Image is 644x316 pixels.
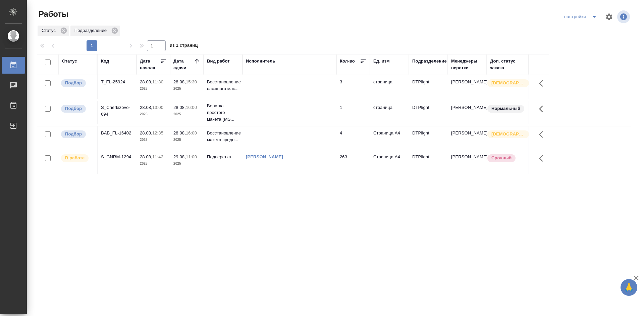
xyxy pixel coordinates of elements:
[140,136,167,143] p: 2025
[412,58,447,65] div: Подразделение
[140,105,152,110] p: 28.08,
[140,85,167,92] p: 2025
[491,131,525,137] p: [DEMOGRAPHIC_DATA]
[451,154,483,160] p: [PERSON_NAME]
[370,126,409,150] td: Страница А4
[621,279,637,296] button: 🙏
[140,130,152,135] p: 28.08,
[490,58,525,71] div: Доп. статус заказа
[38,26,69,36] div: Статус
[70,26,120,36] div: Подразделение
[42,27,58,34] p: Статус
[101,104,133,118] div: S_Cherkizovo-694
[140,79,152,84] p: 28.08,
[562,11,601,22] div: split button
[340,58,355,65] div: Кол-во
[173,85,200,92] p: 2025
[246,58,275,65] div: Исполнитель
[207,154,239,160] p: Подверстка
[173,79,186,84] p: 28.08,
[173,160,200,167] p: 2025
[491,80,525,86] p: [DEMOGRAPHIC_DATA]
[140,111,167,118] p: 2025
[60,154,94,163] div: Исполнитель выполняет работу
[140,154,152,159] p: 28.08,
[65,105,82,112] p: Подбор
[37,9,68,19] span: Работы
[186,79,197,84] p: 15:30
[173,154,186,159] p: 29.08,
[152,154,163,159] p: 11:42
[336,75,370,99] td: 3
[173,111,200,118] p: 2025
[535,150,551,166] button: Здесь прячутся важные кнопки
[601,9,617,25] span: Настроить таблицу
[173,58,194,71] div: Дата сдачи
[65,155,85,161] p: В работе
[373,58,390,65] div: Ед. изм
[336,150,370,174] td: 263
[152,130,163,135] p: 12:35
[140,160,167,167] p: 2025
[173,105,186,110] p: 28.08,
[336,126,370,150] td: 4
[409,101,448,124] td: DTPlight
[207,130,239,143] p: Восстановление макета средн...
[451,79,483,85] p: [PERSON_NAME]
[101,154,133,160] div: S_GNRM-1294
[409,150,448,174] td: DTPlight
[74,27,109,34] p: Подразделение
[101,58,109,65] div: Код
[617,10,631,23] span: Посмотреть информацию
[370,75,409,99] td: страница
[173,130,186,135] p: 28.08,
[409,126,448,150] td: DTPlight
[451,58,483,71] div: Менеджеры верстки
[409,75,448,99] td: DTPlight
[101,130,133,136] div: BAB_FL-16402
[246,154,283,159] a: [PERSON_NAME]
[60,104,94,113] div: Можно подбирать исполнителей
[65,131,82,137] p: Подбор
[101,79,133,85] div: T_FL-25924
[170,41,198,51] span: из 1 страниц
[623,280,635,294] span: 🙏
[65,80,82,86] p: Подбор
[451,104,483,111] p: [PERSON_NAME]
[207,58,230,65] div: Вид работ
[152,79,163,84] p: 11:30
[535,101,551,117] button: Здесь прячутся важные кнопки
[186,154,197,159] p: 11:00
[62,58,77,65] div: Статус
[491,155,512,161] p: Срочный
[207,103,239,123] p: Верстка простого макета (MS...
[60,130,94,139] div: Можно подбирать исполнителей
[186,130,197,135] p: 16:00
[60,79,94,88] div: Можно подбирать исполнителей
[140,58,160,71] div: Дата начала
[186,105,197,110] p: 16:00
[207,79,239,92] p: Восстановление сложного мак...
[336,101,370,124] td: 1
[152,105,163,110] p: 13:00
[173,136,200,143] p: 2025
[491,105,520,112] p: Нормальный
[451,130,483,136] p: [PERSON_NAME]
[370,150,409,174] td: Страница А4
[535,126,551,143] button: Здесь прячутся важные кнопки
[370,101,409,124] td: страница
[535,75,551,91] button: Здесь прячутся важные кнопки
